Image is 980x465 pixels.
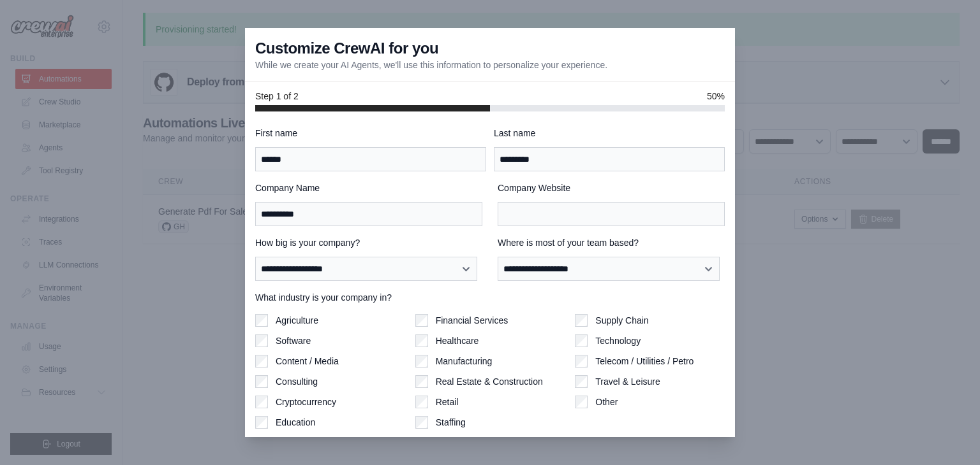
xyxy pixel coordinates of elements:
label: Supply Chain [595,314,648,327]
p: While we create your AI Agents, we'll use this information to personalize your experience. [255,59,607,71]
label: Content / Media [276,355,339,368]
label: Cryptocurrency [276,396,336,408]
label: Telecom / Utilities / Petro [595,355,694,368]
label: Where is most of your team based? [498,236,725,249]
span: 50% [707,90,725,103]
label: Agriculture [276,314,318,327]
label: First name [255,127,486,139]
label: Technology [595,334,641,347]
label: Company Name [255,182,482,194]
label: Travel & Leisure [595,375,660,388]
label: Retail [436,396,459,408]
label: Company Website [498,182,725,194]
label: Manufacturing [436,355,493,368]
label: Last name [494,127,725,139]
label: Healthcare [436,334,479,347]
label: What industry is your company in? [255,291,725,304]
h3: Customize CrewAI for you [255,38,438,59]
label: How big is your company? [255,236,482,249]
label: Software [276,334,311,347]
label: Financial Services [436,314,509,327]
label: Real Estate & Construction [436,375,543,388]
label: Consulting [276,375,318,388]
label: Other [595,396,618,408]
span: Step 1 of 2 [255,90,299,103]
label: Education [276,416,315,429]
label: Staffing [436,416,466,429]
